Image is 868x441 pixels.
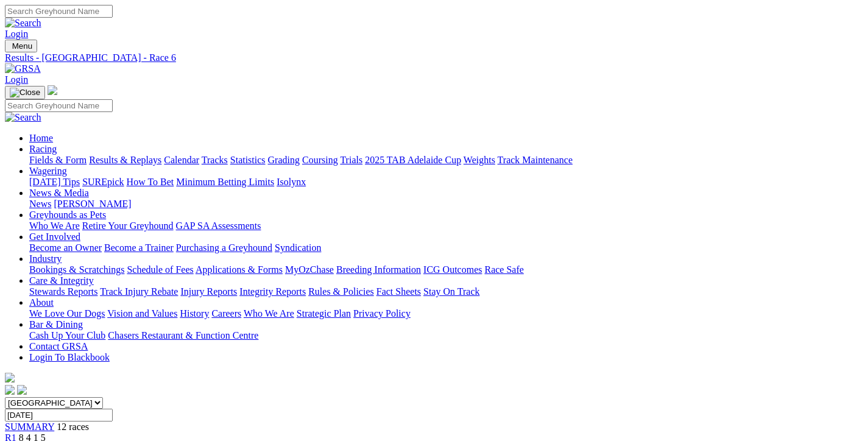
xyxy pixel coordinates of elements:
[82,220,174,231] a: Retire Your Greyhound
[108,330,258,340] a: Chasers Restaurant & Function Centre
[268,155,300,165] a: Grading
[29,166,67,176] a: Wagering
[5,99,113,112] input: Search
[29,330,105,340] a: Cash Up Your Club
[5,18,41,29] img: Search
[100,286,178,297] a: Track Injury Rebate
[302,155,338,165] a: Coursing
[5,74,28,85] a: Login
[5,86,45,99] button: Toggle navigation
[29,210,106,220] a: Greyhounds as Pets
[10,88,40,97] img: Close
[5,52,863,63] a: Results - [GEOGRAPHIC_DATA] - Race 6
[176,220,261,231] a: GAP SA Assessments
[82,177,124,187] a: SUREpick
[107,308,177,319] a: Vision and Values
[29,264,124,275] a: Bookings & Scratchings
[104,242,174,253] a: Become a Trainer
[29,220,863,231] div: Greyhounds as Pets
[29,199,51,209] a: News
[29,231,80,242] a: Get Involved
[29,352,110,362] a: Login To Blackbook
[29,199,863,210] div: News & Media
[5,385,15,395] img: facebook.svg
[5,422,54,432] a: SUMMARY
[12,41,32,51] span: Menu
[29,144,57,154] a: Racing
[29,188,89,198] a: News & Media
[29,308,105,319] a: We Love Our Dogs
[5,5,113,18] input: Search
[5,409,113,422] input: Select date
[365,155,461,165] a: 2025 TAB Adelaide Cup
[180,286,237,297] a: Injury Reports
[29,330,863,341] div: Bar & Dining
[29,220,80,231] a: Who We Are
[29,177,863,188] div: Wagering
[29,155,86,165] a: Fields & Form
[89,155,161,165] a: Results & Replays
[29,155,863,166] div: Racing
[484,264,523,275] a: Race Safe
[340,155,362,165] a: Trials
[423,286,479,297] a: Stay On Track
[211,308,241,319] a: Careers
[336,264,421,275] a: Breeding Information
[285,264,334,275] a: MyOzChase
[277,177,306,187] a: Isolynx
[230,155,266,165] a: Statistics
[29,133,53,143] a: Home
[180,308,209,319] a: History
[29,264,863,275] div: Industry
[376,286,421,297] a: Fact Sheets
[5,112,41,123] img: Search
[17,385,27,395] img: twitter.svg
[244,308,294,319] a: Who We Are
[29,253,62,264] a: Industry
[498,155,573,165] a: Track Maintenance
[29,308,863,319] div: About
[202,155,228,165] a: Tracks
[29,341,88,351] a: Contact GRSA
[127,177,174,187] a: How To Bet
[29,242,863,253] div: Get Involved
[5,63,41,74] img: GRSA
[239,286,306,297] a: Integrity Reports
[308,286,374,297] a: Rules & Policies
[127,264,193,275] a: Schedule of Fees
[29,297,54,308] a: About
[164,155,199,165] a: Calendar
[464,155,495,165] a: Weights
[5,40,37,52] button: Toggle navigation
[29,275,94,286] a: Care & Integrity
[176,242,272,253] a: Purchasing a Greyhound
[54,199,131,209] a: [PERSON_NAME]
[29,177,80,187] a: [DATE] Tips
[275,242,321,253] a: Syndication
[5,29,28,39] a: Login
[5,373,15,383] img: logo-grsa-white.png
[29,286,97,297] a: Stewards Reports
[57,422,89,432] span: 12 races
[176,177,274,187] a: Minimum Betting Limits
[353,308,411,319] a: Privacy Policy
[48,85,57,95] img: logo-grsa-white.png
[297,308,351,319] a: Strategic Plan
[29,319,83,330] a: Bar & Dining
[29,242,102,253] a: Become an Owner
[423,264,482,275] a: ICG Outcomes
[29,286,863,297] div: Care & Integrity
[196,264,283,275] a: Applications & Forms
